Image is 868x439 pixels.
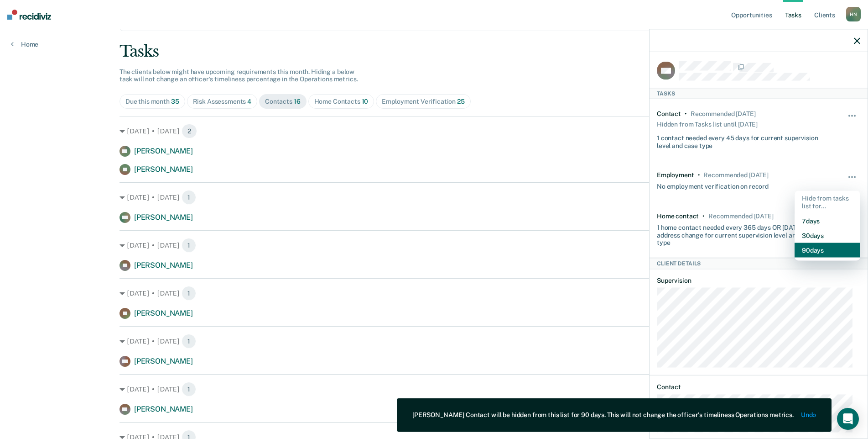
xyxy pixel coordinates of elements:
[691,110,755,118] div: Recommended 5 days ago
[182,286,196,301] span: 1
[657,171,694,179] div: Employment
[134,147,193,155] span: [PERSON_NAME]
[412,411,794,419] div: [PERSON_NAME] Contact will be hidden from this list for 90 days. This will not change the officer...
[120,68,358,83] span: The clients below might have upcoming requirements this month. Hiding a below task will not chang...
[182,190,196,205] span: 1
[11,40,38,48] a: Home
[846,7,861,21] div: H N
[134,357,193,365] span: [PERSON_NAME]
[125,98,179,106] div: Due this month
[134,213,193,222] span: [PERSON_NAME]
[708,212,773,220] div: Recommended in 22 days
[134,309,193,317] span: [PERSON_NAME]
[134,405,193,413] span: [PERSON_NAME]
[120,382,748,397] div: [DATE] • [DATE]
[702,212,705,220] div: •
[265,98,301,106] div: Contacts
[698,171,700,179] div: •
[120,238,748,253] div: [DATE] • [DATE]
[382,98,464,106] div: Employment Verification
[795,228,860,243] button: 30 days
[120,190,748,205] div: [DATE] • [DATE]
[362,98,369,105] span: 10
[657,117,758,130] div: Hidden from Tasks list until [DATE]
[657,220,826,246] div: 1 home contact needed every 365 days OR [DATE] of an address change for current supervision level...
[247,98,251,105] span: 4
[120,286,748,301] div: [DATE] • [DATE]
[193,98,252,106] div: Risk Assessments
[650,88,868,99] div: Tasks
[795,214,860,228] button: 7 days
[314,98,369,106] div: Home Contacts
[837,408,859,430] div: Open Intercom Messenger
[685,110,687,118] div: •
[120,42,748,61] div: Tasks
[657,130,826,149] div: 1 contact needed every 45 days for current supervision level and case type
[182,124,197,138] span: 2
[703,171,768,179] div: Recommended in 22 days
[294,98,301,105] span: 16
[134,165,193,174] span: [PERSON_NAME]
[182,238,196,253] span: 1
[457,98,465,105] span: 25
[650,258,868,269] div: Client Details
[795,243,860,258] button: 90 days
[657,110,681,118] div: Contact
[657,212,699,220] div: Home contact
[171,98,179,105] span: 35
[182,334,196,349] span: 1
[801,411,816,419] button: Undo
[657,276,860,284] dt: Supervision
[657,179,769,190] div: No employment verification on record
[134,261,193,270] span: [PERSON_NAME]
[657,383,860,391] dt: Contact
[120,124,748,138] div: [DATE] • [DATE]
[120,334,748,349] div: [DATE] • [DATE]
[7,10,51,20] img: Recidiviz
[795,191,860,214] div: Hide from tasks list for...
[182,382,196,397] span: 1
